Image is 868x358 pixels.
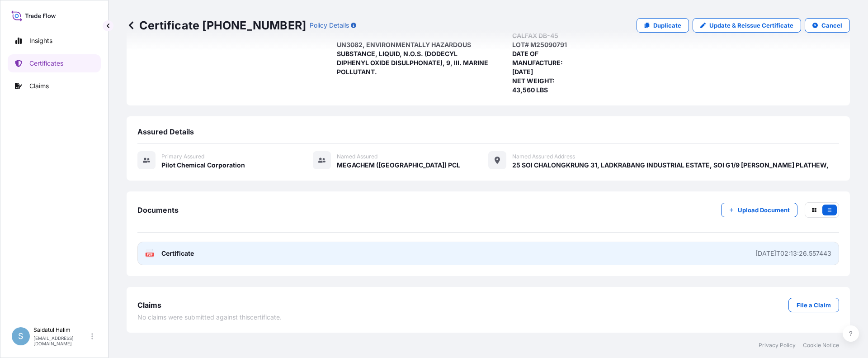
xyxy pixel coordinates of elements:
[8,77,101,95] a: Claims
[147,253,153,256] text: PDF
[137,205,179,215] span: Documents
[29,36,52,45] p: Insights
[821,21,842,30] p: Cancel
[797,301,831,310] p: File a Claim
[709,21,793,30] p: Update & Reissue Certificate
[653,21,681,30] p: Duplicate
[693,18,801,33] a: Update & Reissue Certificate
[310,21,349,30] p: Policy Details
[755,249,831,258] div: [DATE]T02:13:26.557443
[161,153,204,160] span: Primary assured
[137,313,282,322] span: No claims were submitted against this certificate .
[137,127,194,136] span: Assured Details
[29,81,49,91] p: Claims
[33,335,90,346] p: [EMAIL_ADDRESS][DOMAIN_NAME]
[18,332,24,341] span: S
[337,161,460,170] span: MEGACHEM ([GEOGRAPHIC_DATA]) PCL
[137,242,839,265] a: PDFCertificate[DATE]T02:13:26.557443
[803,342,839,349] a: Cookie Notice
[788,298,839,312] a: File a Claim
[8,32,101,50] a: Insights
[8,54,101,72] a: Certificates
[512,161,829,170] span: 25 SOI CHALONGKRUNG 31, LADKRABANG INDUSTRIAL ESTATE, SOI G1/9 [PERSON_NAME] PLATHEW,
[759,342,796,349] a: Privacy Policy
[337,153,377,160] span: Named Assured
[512,153,575,160] span: Named Assured Address
[738,205,790,215] p: Upload Document
[29,59,63,68] p: Certificates
[637,18,689,33] a: Duplicate
[127,18,306,33] p: Certificate [PHONE_NUMBER]
[721,203,797,217] button: Upload Document
[161,249,194,258] span: Certificate
[161,161,245,170] span: Pilot Chemical Corporation
[137,301,161,310] span: Claims
[805,18,850,33] button: Cancel
[33,326,90,334] p: Saidatul Halim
